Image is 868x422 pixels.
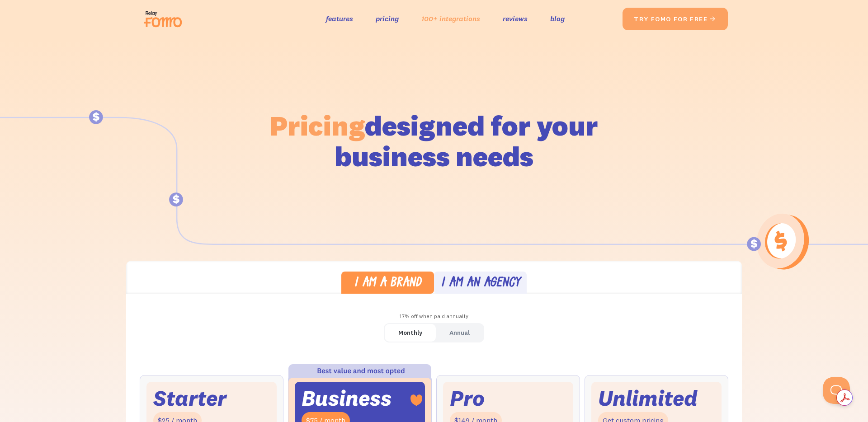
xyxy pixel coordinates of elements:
a: pricing [376,12,399,25]
a: features [326,12,353,25]
a: try fomo for free [623,8,728,30]
span: Pricing [270,108,365,143]
div: I am an agency [441,277,520,290]
div: Pro [450,389,485,408]
div: Annual [449,326,470,339]
span:  [709,15,717,23]
a: blog [550,12,565,25]
div: Unlimited [598,389,698,408]
iframe: Toggle Customer Support [823,377,850,404]
a: 100+ integrations [421,12,480,25]
div: Monthly [398,326,422,339]
a: reviews [503,12,528,25]
div: Business [302,389,392,408]
div: Starter [153,389,226,408]
h1: designed for your business needs [269,110,599,172]
div: I am a brand [354,277,421,290]
div: 17% off when paid annually [126,310,742,323]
